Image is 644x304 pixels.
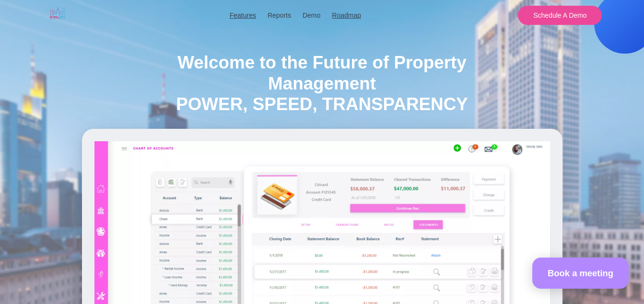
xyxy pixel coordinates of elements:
[268,10,291,21] button: Reports
[332,10,361,21] a: Roadmap
[230,10,256,21] a: Features
[42,2,73,25] img: Simplicity Logo
[303,10,320,21] button: Demo
[518,6,602,25] button: Schedule A Demo
[176,94,468,114] span: Power, Speed, Transparency
[532,258,629,289] a: Book a meeting
[161,52,483,114] h1: Welcome to the Future of Property Management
